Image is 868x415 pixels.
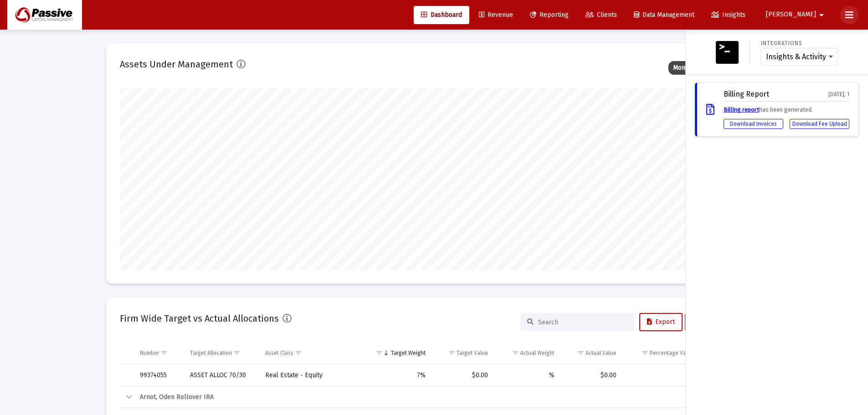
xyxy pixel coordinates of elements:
a: Insights [704,6,753,24]
span: Reporting [530,11,569,19]
a: Dashboard [414,6,469,24]
mat-icon: arrow_drop_down [816,6,827,24]
span: Dashboard [421,11,462,19]
a: Data Management [627,6,702,24]
span: [PERSON_NAME] [766,11,816,19]
span: Insights [711,11,745,19]
span: Data Management [634,11,694,19]
button: [PERSON_NAME] [755,5,838,24]
a: Clients [578,6,624,24]
a: Revenue [472,6,520,24]
img: Dashboard [14,6,75,24]
span: Revenue [479,11,513,19]
span: Clients [586,11,617,19]
a: Reporting [523,6,576,24]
